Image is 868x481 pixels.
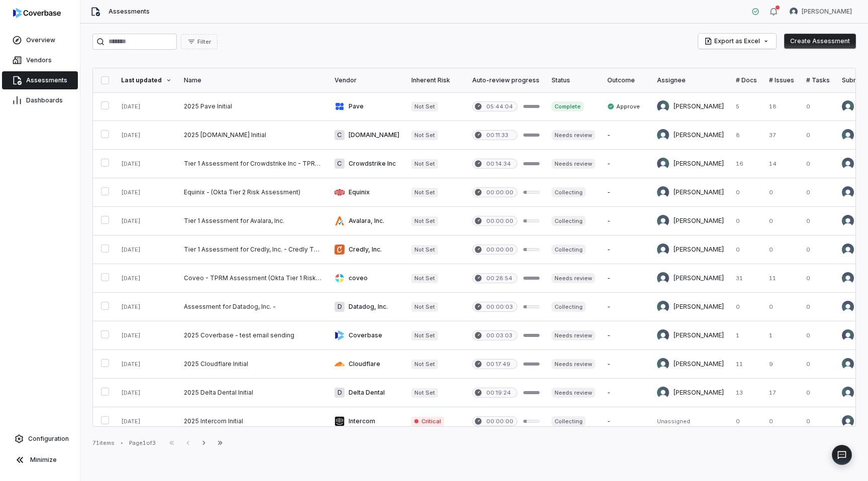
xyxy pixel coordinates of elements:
[601,379,651,407] td: -
[842,272,854,284] img: Nic SvcAcct avatar
[601,321,651,350] td: -
[657,186,669,198] img: Samuel Folarin avatar
[92,439,115,447] div: 71 items
[2,91,78,109] a: Dashboards
[842,329,854,341] img: Okta Admin avatar
[842,358,854,370] img: Sayantan Bhattacherjee avatar
[601,350,651,379] td: -
[197,38,211,46] span: Filter
[26,36,55,44] span: Overview
[13,8,61,18] img: logo-D7KZi-bG.svg
[842,158,854,170] img: Nic SvcAcct avatar
[28,435,69,443] span: Configuration
[842,100,854,112] img: Adeola Ajiginni avatar
[26,76,67,84] span: Assessments
[2,51,78,69] a: Vendors
[607,76,645,84] div: Outcome
[790,8,798,16] img: Sayantan Bhattacherjee avatar
[601,178,651,207] td: -
[657,358,669,370] img: Sayantan Bhattacherjee avatar
[769,76,794,84] div: # Issues
[335,76,399,84] div: Vendor
[601,150,651,178] td: -
[108,8,150,16] span: Assessments
[736,76,757,84] div: # Docs
[411,76,460,84] div: Inherent Risk
[842,215,854,227] img: Nic SvcAcct avatar
[657,272,669,284] img: Samuel Folarin avatar
[842,387,854,399] img: Sayantan Bhattacherjee avatar
[601,293,651,321] td: -
[806,76,830,84] div: # Tasks
[2,31,78,49] a: Overview
[784,34,856,49] button: Create Assessment
[657,215,669,227] img: Samuel Folarin avatar
[657,100,669,112] img: Adeola Ajiginni avatar
[4,450,76,470] button: Minimize
[842,186,854,198] img: Nic SvcAcct avatar
[121,439,123,446] div: •
[784,4,858,19] button: Sayantan Bhattacherjee avatar[PERSON_NAME]
[2,71,78,89] a: Assessments
[601,121,651,150] td: -
[657,387,669,399] img: Sayantan Bhattacherjee avatar
[129,439,156,447] div: Page 1 of 3
[601,207,651,235] td: -
[842,415,854,427] img: Okta Admin avatar
[472,76,539,84] div: Auto-review progress
[802,8,852,16] span: [PERSON_NAME]
[842,244,854,256] img: Nic SvcAcct avatar
[657,76,724,84] div: Assignee
[601,235,651,264] td: -
[698,34,776,49] button: Export as Excel
[842,301,854,313] img: Nic SvcAcct avatar
[601,407,651,436] td: -
[657,244,669,256] img: Samuel Folarin avatar
[552,76,595,84] div: Status
[181,34,218,49] button: Filter
[121,76,172,84] div: Last updated
[657,158,669,170] img: Adeola Ajiginni avatar
[657,129,669,141] img: Sayantan Bhattacherjee avatar
[184,76,322,84] div: Name
[26,96,63,104] span: Dashboards
[26,56,52,64] span: Vendors
[657,329,669,341] img: Samuel Folarin avatar
[30,456,57,464] span: Minimize
[842,129,854,141] img: Sayantan Bhattacherjee avatar
[601,264,651,293] td: -
[657,301,669,313] img: Sayantan Bhattacherjee avatar
[4,430,76,448] a: Configuration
